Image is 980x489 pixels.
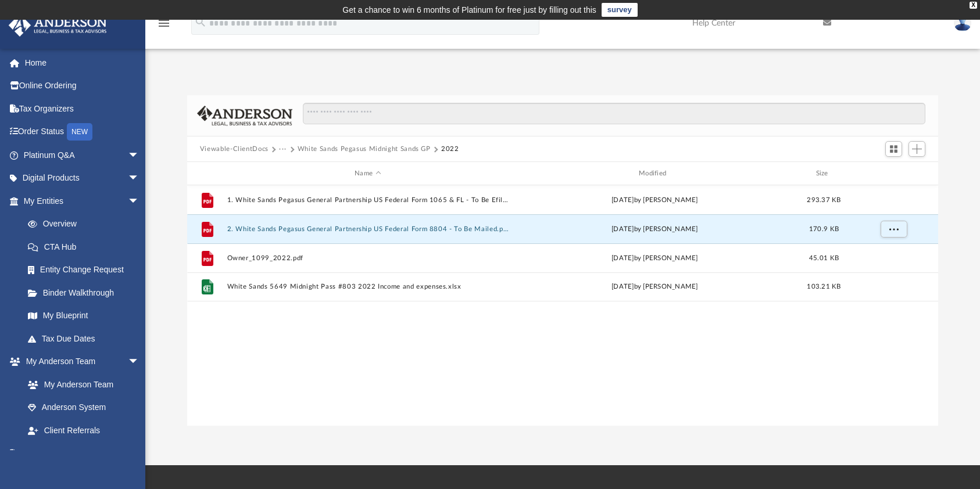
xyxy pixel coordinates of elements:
input: Search files and folders [303,103,926,125]
a: Platinum Q&Aarrow_drop_down [8,143,157,167]
div: id [192,168,221,179]
a: Order StatusNEW [8,120,157,144]
div: [DATE] by [PERSON_NAME] [514,282,796,292]
button: ··· [279,144,287,154]
span: arrow_drop_down [128,143,151,167]
img: User Pic [954,15,971,31]
span: 45.01 KB [809,255,839,261]
div: close [970,2,977,9]
div: NEW [67,123,92,141]
button: Switch to Grid View [885,141,903,157]
a: menu [157,22,171,30]
span: arrow_drop_down [128,167,151,190]
a: CTA Hub [16,235,157,258]
a: My Anderson Teamarrow_drop_down [8,350,151,373]
a: My Anderson Team [16,373,145,396]
a: Tax Due Dates [16,327,157,350]
a: Anderson System [16,396,151,419]
a: Binder Walkthrough [16,281,157,304]
span: 103.21 KB [807,283,840,290]
button: Owner_1099_2022.pdf [227,254,509,262]
button: More options [880,221,907,238]
img: Anderson Advisors Platinum Portal [5,14,110,37]
a: My Entitiesarrow_drop_down [8,189,157,213]
button: White Sands 5649 Midnight Pass #803 2022 Income and expenses.xlsx [227,283,509,290]
a: Tax Organizers [8,97,157,120]
button: Add [909,141,926,157]
a: Overview [16,213,157,236]
button: 2. White Sands Pegasus General Partnership US Federal Form 8804 - To Be Mailed.pdf [227,225,509,233]
div: [DATE] by [PERSON_NAME] [514,195,796,206]
button: 1. White Sands Pegasus General Partnership US Federal Form 1065 & FL - To Be Efiled.pdf [227,196,509,204]
button: Viewable-ClientDocs [200,144,269,154]
i: menu [157,16,171,30]
a: Home [8,51,157,74]
a: Online Ordering [8,74,157,98]
div: [DATE] by [PERSON_NAME] [514,253,796,264]
div: [DATE] by [PERSON_NAME] [514,224,796,235]
div: Get a chance to win 6 months of Platinum for free just by filling out this [342,3,596,17]
i: search [194,16,207,28]
span: 293.37 KB [807,197,840,203]
div: grid [187,185,939,426]
a: My Blueprint [16,304,151,328]
span: arrow_drop_down [128,442,151,466]
button: White Sands Pegasus Midnight Sands GP [298,144,431,154]
a: Client Referrals [16,419,151,442]
div: Name [226,168,508,179]
div: Modified [513,168,795,179]
span: arrow_drop_down [128,189,151,213]
span: 170.9 KB [809,226,839,232]
a: Digital Productsarrow_drop_down [8,167,157,190]
a: Entity Change Request [16,258,157,282]
a: My Documentsarrow_drop_down [8,442,151,465]
button: 2022 [441,144,459,154]
div: Size [800,168,847,179]
span: arrow_drop_down [128,350,151,374]
div: id [852,168,933,179]
a: survey [602,3,638,17]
